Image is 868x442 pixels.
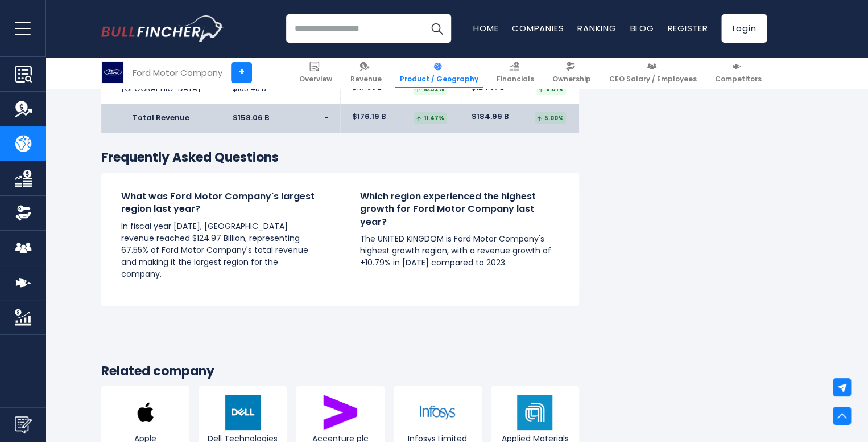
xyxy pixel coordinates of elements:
a: Companies [512,22,564,34]
span: Overview [299,75,332,84]
a: Register [667,22,708,34]
div: 6.81% [536,83,566,95]
span: Competitors [715,75,762,84]
h4: What was Ford Motor Company's largest region last year? [121,190,320,216]
div: Ford Motor Company [133,66,222,79]
button: Search [423,14,451,43]
span: $184.99 B [472,112,509,122]
div: 5.00% [535,112,566,124]
span: - [325,84,329,94]
span: Financials [497,75,534,84]
a: Overview [294,57,337,88]
span: Revenue [350,75,382,84]
td: [GEOGRAPHIC_DATA] [101,75,221,104]
span: $105.48 B [233,84,266,94]
img: AMAT logo [517,395,552,430]
span: $117.00 B [352,83,382,93]
a: CEO Salary / Employees [604,57,702,88]
a: Blog [630,22,654,34]
div: 11.47% [414,112,447,124]
p: The UNITED KINGDOM is Ford Motor Company's highest growth region, with a revenue growth of +10.79... [360,233,559,269]
h3: Related company [101,363,579,380]
div: 10.92% [413,83,447,95]
span: Ownership [552,75,591,84]
a: Ownership [547,57,596,88]
a: Home [473,22,498,34]
img: ACN logo [323,395,358,430]
p: In fiscal year [DATE], [GEOGRAPHIC_DATA] revenue reached $124.97 Billion, representing 67.55% of ... [121,220,320,280]
img: Bullfincher logo [101,15,224,42]
h3: Frequently Asked Questions [101,150,579,166]
span: $124.97 B [472,83,505,93]
a: Ranking [577,22,616,34]
a: Product / Geography [395,57,483,88]
img: DELL logo [225,395,261,430]
a: + [231,62,252,83]
img: F logo [102,62,123,83]
img: INFY logo [420,395,455,430]
span: Product / Geography [400,75,478,84]
a: Competitors [710,57,767,88]
a: Login [721,14,767,43]
h4: Which region experienced the highest growth for Ford Motor Company last year? [360,190,559,228]
span: CEO Salary / Employees [609,75,697,84]
a: Go to homepage [101,15,224,42]
img: Ownership [15,204,32,222]
span: - [324,113,329,123]
a: Financials [491,57,539,88]
img: AAPL logo [128,395,163,430]
span: $176.19 B [352,112,386,122]
span: $158.06 B [233,113,269,123]
a: Revenue [345,57,387,88]
td: Total Revenue [101,104,221,133]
